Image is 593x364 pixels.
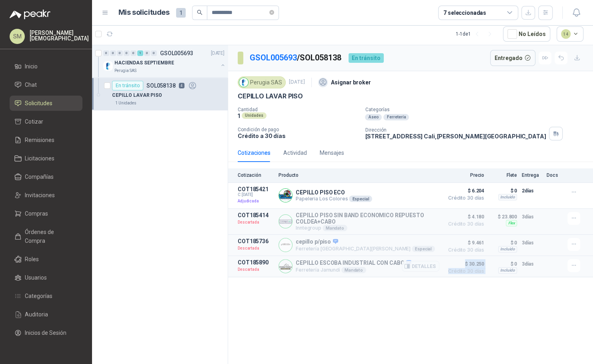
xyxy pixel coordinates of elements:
p: SOL058138 [146,83,176,88]
p: Descartada [238,266,274,274]
img: Company Logo [279,238,292,252]
div: 0 [151,50,157,56]
button: 14 [557,26,584,42]
a: Cotizar [10,114,82,129]
a: Hangfire [10,344,82,359]
span: Compañías [25,172,54,181]
p: Dirección [365,127,546,133]
div: Especial [412,246,435,252]
a: Solicitudes [10,96,82,111]
img: Company Logo [279,189,292,202]
p: Perugia SAS [114,68,136,74]
p: Descartada [238,244,274,252]
div: Incluido [498,267,517,274]
p: Ferretería [GEOGRAPHIC_DATA][PERSON_NAME] [296,246,435,252]
span: Crédito 30 días [444,196,484,200]
div: Incluido [498,194,517,200]
p: $ 0 [489,186,517,196]
p: Asignar broker [331,78,371,87]
span: Auditoria [25,310,48,319]
img: Company Logo [279,260,292,273]
button: Detalles [402,261,439,272]
span: Compras [25,209,48,218]
p: Docs [547,172,563,178]
div: 0 [130,50,136,56]
p: 1 [238,112,240,119]
a: En tránsitoSOL0581384CEPILLO LAVAR PISO1 Unidades [92,78,228,110]
span: close-circle [269,10,274,15]
p: Ferretería Jamundí [296,267,411,273]
div: En tránsito [112,81,143,90]
div: Unidades [242,112,266,119]
span: Solicitudes [25,99,52,108]
p: 3 días [522,238,542,248]
img: Company Logo [239,78,248,87]
p: GSOL005693 [160,50,193,56]
span: Categorías [25,292,52,300]
p: [DATE] [211,50,224,57]
p: COT185414 [238,212,274,218]
a: Licitaciones [10,151,82,166]
span: Órdenes de Compra [25,228,75,245]
a: Invitaciones [10,188,82,203]
p: cepillo p/piso [296,238,435,246]
p: Flete [489,172,517,178]
span: Crédito 30 días [444,222,484,226]
div: 1 Unidades [112,100,140,106]
a: Inicios de Sesión [10,325,82,340]
div: 0 [103,50,109,56]
span: Cotizar [25,117,43,126]
p: CEPILLO LAVAR PISO [112,92,162,99]
p: COT185736 [238,238,274,244]
span: Usuarios [25,273,47,282]
img: Company Logo [279,215,292,228]
span: Inicio [25,62,38,71]
span: Chat [25,80,37,89]
div: 0 [144,50,150,56]
p: Precio [444,172,484,178]
p: Cantidad [238,107,359,112]
a: Remisiones [10,132,82,148]
div: Mensajes [320,148,344,157]
a: 0 0 0 0 0 1 0 0 GSOL005693[DATE] Company LogoHACIENDAS SEPTIEMBREPerugia SAS [103,48,226,74]
div: Mandato [341,267,366,273]
p: [DATE] [289,78,305,86]
a: Chat [10,77,82,92]
span: Inicios de Sesión [25,328,66,337]
p: CEPILLO PISO SIN BAND ECONOMICO REPUESTO COLDEA+CABO [296,212,439,225]
p: Inntegroup [296,225,439,231]
a: Compañías [10,169,82,184]
span: Crédito 30 días [444,248,484,252]
span: $ 9.461 [444,238,484,248]
span: Crédito 30 días [444,269,484,274]
div: 0 [124,50,130,56]
a: Compras [10,206,82,221]
p: Descartada [238,218,274,226]
p: CEPILLO LAVAR PISO [238,92,303,100]
div: Flex [506,220,517,226]
span: C: [DATE] [238,192,274,197]
div: 0 [110,50,116,56]
span: 1 [176,8,186,18]
div: Mandato [323,225,347,231]
p: CEPILLO ESCOBA INDUSTRIAL CON CABO [296,260,411,267]
div: Cotizaciones [238,148,270,157]
span: $ 30.250 [444,259,484,269]
div: SM [10,29,25,44]
p: / SOL058138 [250,52,342,64]
span: search [197,10,202,15]
a: GSOL005693 [250,53,297,62]
p: Categorías [365,107,590,112]
a: Usuarios [10,270,82,285]
p: $ 23.800 [489,212,517,222]
a: Roles [10,252,82,267]
div: En tránsito [349,53,384,63]
a: Órdenes de Compra [10,224,82,248]
p: Entrega [522,172,542,178]
p: COT185421 [238,186,274,192]
p: Producto [278,172,439,178]
p: Papeleria Los Colores [296,196,372,202]
p: 2 días [522,186,542,196]
div: 1 - 1 de 1 [456,28,497,40]
span: close-circle [269,9,274,16]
